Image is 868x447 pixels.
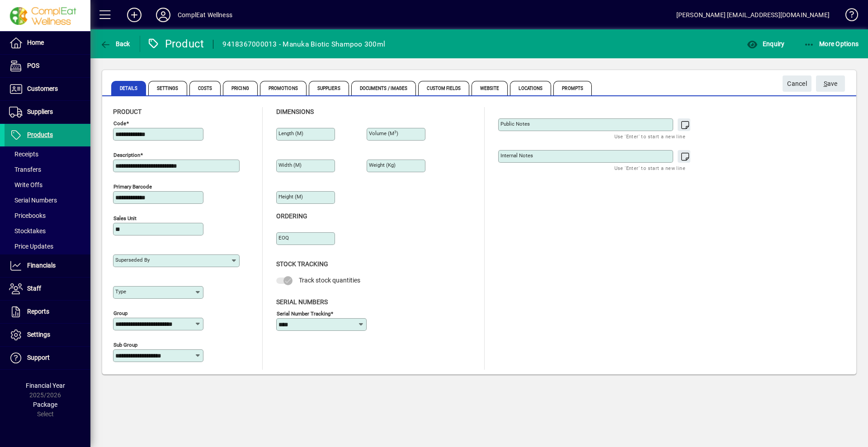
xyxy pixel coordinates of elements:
[276,212,307,220] span: Ordering
[149,7,178,23] button: Profile
[178,8,232,22] div: ComplEat Wellness
[98,36,132,52] button: Back
[745,36,787,52] button: Enquiry
[5,193,90,208] a: Serial Numbers
[27,331,50,338] span: Settings
[27,131,53,138] span: Products
[27,108,53,115] span: Suppliers
[113,184,152,190] mat-label: Primary barcode
[553,81,592,95] span: Prompts
[5,101,90,123] a: Suppliers
[115,257,150,263] mat-label: Superseded by
[824,76,838,91] span: ave
[614,163,685,173] mat-hint: Use 'Enter' to start a new line
[276,108,314,115] span: Dimensions
[369,130,398,136] mat-label: Volume (m )
[260,81,307,95] span: Promotions
[783,75,811,92] button: Cancel
[278,130,303,136] mat-label: Length (m)
[5,347,90,369] a: Support
[27,62,39,69] span: POS
[113,215,137,221] mat-label: Sales unit
[278,235,289,241] mat-label: EOQ
[309,81,349,95] span: Suppliers
[500,152,533,159] mat-label: Internal Notes
[223,81,258,95] span: Pricing
[113,120,126,127] mat-label: Code
[5,177,90,193] a: Write Offs
[27,262,56,269] span: Financials
[113,310,127,316] mat-label: Group
[802,36,861,52] button: More Options
[147,37,204,51] div: Product
[5,55,90,77] a: POS
[394,130,396,134] sup: 3
[27,308,49,315] span: Reports
[9,151,38,158] span: Receipts
[90,36,140,52] app-page-header-button: Back
[278,162,302,168] mat-label: Width (m)
[276,298,328,306] span: Serial Numbers
[27,39,44,46] span: Home
[5,32,90,54] a: Home
[500,121,530,127] mat-label: Public Notes
[839,2,857,31] a: Knowledge Base
[9,166,41,173] span: Transfers
[5,146,90,162] a: Receipts
[472,81,508,95] span: Website
[278,193,303,200] mat-label: Height (m)
[222,37,385,52] div: 9418367000013 - Manuka Biotic Shampoo 300ml
[5,324,90,346] a: Settings
[9,212,46,219] span: Pricebooks
[26,382,65,389] span: Financial Year
[9,243,53,250] span: Price Updates
[115,288,126,295] mat-label: Type
[189,81,221,95] span: Costs
[9,227,46,235] span: Stocktakes
[27,354,50,361] span: Support
[113,342,137,348] mat-label: Sub group
[804,40,859,47] span: More Options
[148,81,187,95] span: Settings
[113,152,140,158] mat-label: Description
[5,239,90,254] a: Price Updates
[351,81,416,95] span: Documents / Images
[5,162,90,177] a: Transfers
[676,8,830,22] div: [PERSON_NAME] [EMAIL_ADDRESS][DOMAIN_NAME]
[5,301,90,323] a: Reports
[418,81,469,95] span: Custom Fields
[299,277,360,284] span: Track stock quantities
[100,40,130,47] span: Back
[747,40,784,47] span: Enquiry
[27,85,58,92] span: Customers
[27,285,41,292] span: Staff
[111,81,146,95] span: Details
[9,197,57,204] span: Serial Numbers
[5,78,90,100] a: Customers
[33,401,57,408] span: Package
[9,181,42,188] span: Write Offs
[5,278,90,300] a: Staff
[276,260,328,268] span: Stock Tracking
[824,80,827,87] span: S
[5,208,90,223] a: Pricebooks
[510,81,551,95] span: Locations
[787,76,807,91] span: Cancel
[5,223,90,239] a: Stocktakes
[120,7,149,23] button: Add
[5,254,90,277] a: Financials
[816,75,845,92] button: Save
[614,131,685,141] mat-hint: Use 'Enter' to start a new line
[277,310,330,316] mat-label: Serial Number tracking
[113,108,142,115] span: Product
[369,162,396,168] mat-label: Weight (Kg)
